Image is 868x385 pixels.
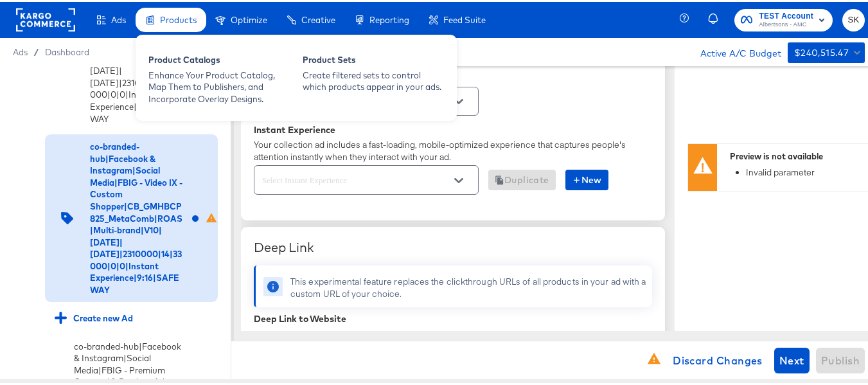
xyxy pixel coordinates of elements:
[759,18,813,28] span: Albertsons - AMC
[111,13,126,23] span: Ads
[290,274,647,298] div: This experimental feature replaces the clickthrough URLs of all products in your ad with a custom...
[55,310,133,322] div: Create new Ad
[90,139,182,294] div: co-branded-hub|Facebook & Instagram|Social Media|FBIG - Video IX - Custom Shopper|CB_GMHBCP825_Me...
[779,350,804,368] span: Next
[449,90,468,109] button: Open
[13,132,218,300] div: co-branded-hub|Facebook & Instagram|Social Media|FBIG - Video IX - Custom Shopper|CB_GMHBCP825_Me...
[254,123,652,133] div: Instant Experience
[565,168,608,188] button: New
[254,312,652,322] div: Deep Link to Website
[301,13,335,23] span: Creative
[254,327,624,354] input: https://www.example.com/page
[443,13,486,23] span: Feed Suite
[254,238,652,253] div: Deep Link
[449,169,468,188] button: Open
[231,13,267,23] span: Optimize
[572,170,602,186] span: New
[847,11,860,26] span: SK
[260,171,453,186] input: Select Instant Experience
[734,7,833,30] button: TEST AccountAlbertsons - AMC
[254,137,652,161] div: Your collection ad includes a fast-loading, mobile-optimized experience that captures people's at...
[687,40,781,60] div: Active A/C Budget
[668,346,768,372] button: Discard Changes
[673,350,763,368] span: Discard Changes
[774,346,810,372] button: Next
[788,40,865,61] button: $240,515.47
[369,13,409,23] span: Reporting
[45,303,218,328] div: Create new Ad
[28,45,45,55] span: /
[842,7,865,30] button: SK
[45,45,89,55] a: Dashboard
[160,13,197,23] span: Products
[794,43,849,59] div: $240,515.47
[759,8,813,21] span: TEST Account
[13,45,28,55] span: Ads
